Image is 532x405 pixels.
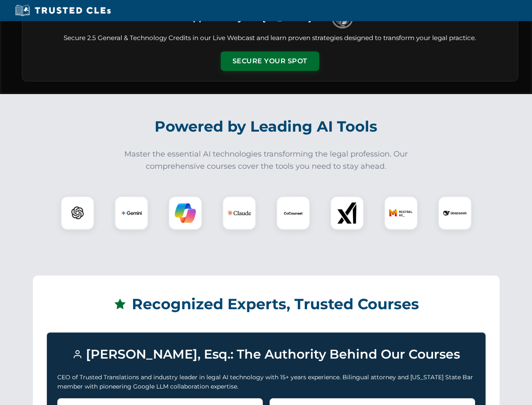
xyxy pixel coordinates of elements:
[222,196,256,230] div: Claude
[65,201,90,225] img: ChatGPT Logo
[61,196,94,230] div: ChatGPT
[57,343,475,366] h3: [PERSON_NAME], Esq.: The Authority Behind Our Courses
[57,373,475,391] p: CEO of Trusted Translations and industry leader in legal AI technology with 15+ years experience....
[32,33,508,43] p: Secure 2.5 General & Technology Credits in our Live Webcast and learn proven strategies designed ...
[384,196,418,230] div: Mistral AI
[175,202,196,224] img: Copilot Logo
[389,201,413,225] img: Mistral AI Logo
[283,202,304,224] img: CoCounsel Logo
[221,51,319,71] button: Secure Your Spot
[33,112,500,141] h2: Powered by Leading AI Tools
[276,196,310,230] div: CoCounsel
[337,202,358,224] img: xAI Logo
[115,196,148,230] div: Gemini
[168,196,202,230] div: Copilot
[119,148,414,173] p: Master the essential AI technologies transforming the legal profession. Our comprehensive courses...
[13,4,113,17] img: Trusted CLEs
[121,202,142,224] img: Gemini Logo
[227,201,251,225] img: Claude Logo
[438,196,472,230] div: DeepSeek
[443,201,467,225] img: DeepSeek Logo
[47,289,486,319] h2: Recognized Experts, Trusted Courses
[330,196,364,230] div: xAI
